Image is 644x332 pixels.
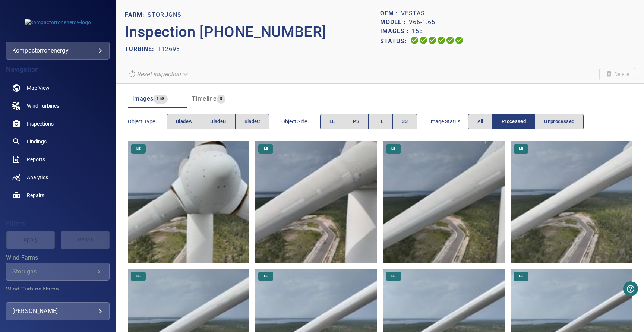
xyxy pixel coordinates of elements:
[468,114,493,129] button: All
[27,84,50,92] span: Map View
[12,305,103,317] div: [PERSON_NAME]
[6,115,110,133] a: inspections noActive
[6,133,110,151] a: findings noActive
[368,114,393,129] button: TE
[176,117,192,126] span: bladeA
[6,287,110,293] label: Wind Turbine Name
[157,45,180,54] p: T12693
[192,95,217,102] span: Timeline
[167,114,269,129] div: objectType
[544,117,574,126] span: Unprocessed
[259,146,272,151] span: LE
[25,19,91,26] img: kompactorronenergy-logo
[128,118,167,125] span: Object type
[12,268,94,275] div: Storugns
[217,95,225,103] span: 3
[27,120,54,127] span: Inspections
[477,117,483,126] span: All
[378,117,383,126] span: TE
[344,114,369,129] button: PS
[380,18,409,27] p: Model :
[380,9,401,18] p: OEM :
[402,117,408,126] span: SS
[320,114,417,129] div: objectSide
[410,36,419,45] svg: Uploading 100%
[455,36,464,45] svg: Classification 100%
[125,21,380,43] p: Inspection [PHONE_NUMBER]
[387,273,400,279] span: LE
[446,36,455,45] svg: Matching 100%
[6,66,110,73] h4: Navigation
[125,10,148,19] p: FARM:
[137,70,181,78] em: Reset inspection
[6,97,110,115] a: windturbines noActive
[153,95,167,103] span: 153
[6,168,110,186] a: analytics noActive
[401,9,425,18] p: Vestas
[599,68,635,80] span: Unable to delete the inspection due to your user permissions
[27,156,45,163] span: Reports
[468,114,584,129] div: imageStatus
[6,263,110,281] div: Wind Farms
[148,10,181,19] p: Storugns
[125,67,193,80] div: Reset inspection
[27,192,44,199] span: Repairs
[244,117,260,126] span: bladeC
[6,255,110,261] label: Wind Farms
[329,117,335,126] span: LE
[535,114,584,129] button: Unprocessed
[6,186,110,204] a: repairs noActive
[259,273,272,279] span: LE
[387,146,400,151] span: LE
[201,114,235,129] button: bladeB
[125,45,157,54] p: TURBINE:
[6,42,110,60] div: kompactorronenergy
[27,174,48,181] span: Analytics
[6,79,110,97] a: map noActive
[428,36,437,45] svg: Selecting 100%
[353,117,359,126] span: PS
[412,27,423,36] p: 153
[492,114,535,129] button: Processed
[210,117,226,126] span: bladeB
[12,45,103,57] div: kompactorronenergy
[132,273,145,279] span: LE
[235,114,269,129] button: bladeC
[429,118,468,125] span: Image Status
[502,117,526,126] span: Processed
[392,114,417,129] button: SS
[320,114,344,129] button: LE
[281,118,320,125] span: Object Side
[27,138,47,145] span: Findings
[409,18,435,27] p: V66-1.65
[132,95,153,102] span: Images
[27,102,59,110] span: Wind Turbines
[514,273,527,279] span: LE
[380,36,410,47] p: Status:
[6,220,110,227] h4: Filters
[419,36,428,45] svg: Data Formatted 100%
[380,27,412,36] p: Images :
[514,146,527,151] span: LE
[6,151,110,168] a: reports noActive
[167,114,201,129] button: bladeA
[132,146,145,151] span: LE
[437,36,446,45] svg: ML Processing 100%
